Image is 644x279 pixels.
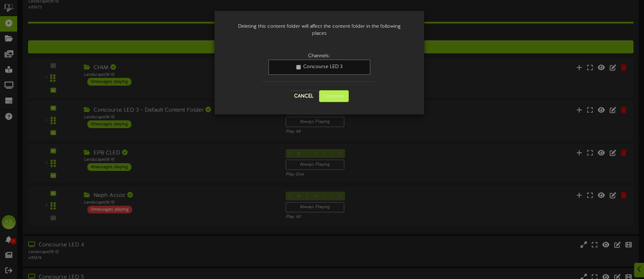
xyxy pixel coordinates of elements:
[225,16,414,44] div: Deleting this content folder will affect the content folder in the following places
[269,53,371,60] div: Channels:
[319,90,349,102] button: Continue
[303,64,343,69] span: Concourse LED 3
[296,65,301,69] input: Concourse LED 3
[290,91,318,102] button: Cancel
